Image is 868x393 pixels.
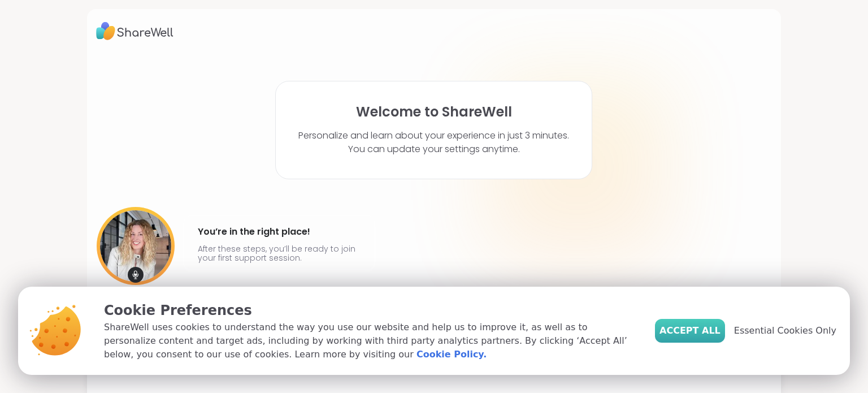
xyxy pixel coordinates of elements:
p: Cookie Preferences [104,300,637,321]
img: User image [97,207,175,285]
p: Personalize and learn about your experience in just 3 minutes. You can update your settings anytime. [298,129,569,156]
h1: Welcome to ShareWell [356,104,512,120]
img: ShareWell Logo [96,18,173,44]
p: After these steps, you’ll be ready to join your first support session. [198,244,361,262]
button: Accept All [655,319,725,343]
span: Accept All [659,324,721,338]
a: Cookie Policy. [416,348,487,361]
span: Essential Cookies Only [734,324,836,338]
img: mic icon [128,267,144,283]
p: ShareWell uses cookies to understand the way you use our website and help us to improve it, as we... [104,321,637,361]
h4: You’re in the right place! [198,223,361,241]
